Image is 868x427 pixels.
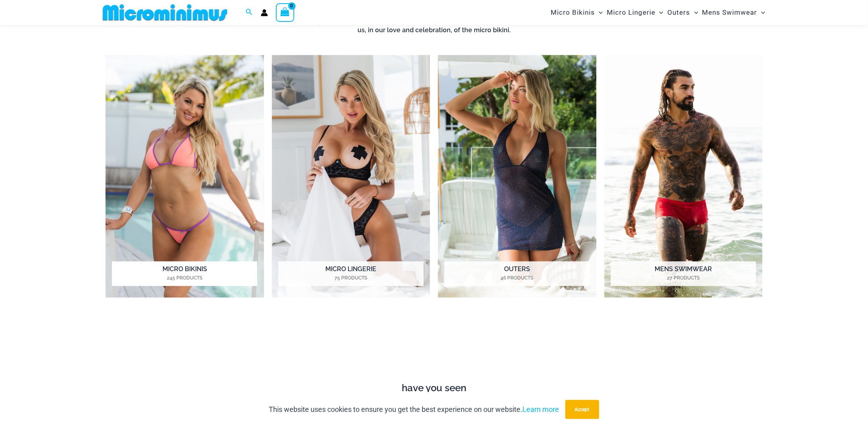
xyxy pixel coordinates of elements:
[269,404,559,415] p: This website uses cookies to ensure you get the best experience on our website.
[655,2,663,23] span: Menu Toggle
[261,9,268,16] a: Account icon link
[547,1,768,24] nav: Site Navigation
[278,262,424,286] h2: Micro Lingerie
[272,55,430,298] img: Micro Lingerie
[112,262,257,286] h2: Micro Bikinis
[100,4,231,21] img: MM SHOP LOGO FLAT
[276,3,294,21] a: View Shopping Cart, empty
[605,2,665,23] a: Micro LingerieMenu ToggleMenu Toggle
[611,275,756,282] mark: 27 Products
[211,18,233,25] a: cheeky
[272,55,430,298] a: Visit product category Micro Lingerie
[444,262,590,286] h2: Outers
[523,405,559,413] a: Learn more
[549,2,605,23] a: Micro BikinisMenu ToggleMenu Toggle
[106,319,762,378] iframe: TrustedSite Certified
[604,55,763,298] img: Mens Swimwear
[700,2,767,23] a: Mens SwimwearMenu ToggleMenu Toggle
[551,2,595,23] span: Micro Bikinis
[690,2,698,23] span: Menu Toggle
[278,275,424,282] mark: 75 Products
[444,275,590,282] mark: 46 Products
[438,55,596,298] img: Outers
[438,55,596,298] a: Visit product category Outers
[106,55,264,298] a: Visit product category Micro Bikinis
[246,8,253,17] a: Search icon link
[323,18,361,25] a: micro bikinis
[668,2,690,23] span: Outers
[100,383,768,394] h4: have you seen
[112,275,257,282] mark: 245 Products
[106,55,264,298] img: Micro Bikinis
[604,55,763,298] a: Visit product category Mens Swimwear
[611,262,756,286] h2: Mens Swimwear
[595,2,603,23] span: Menu Toggle
[607,2,655,23] span: Micro Lingerie
[565,400,599,419] button: Accept
[149,18,184,25] a: community
[702,2,757,23] span: Mens Swimwear
[757,2,765,23] span: Menu Toggle
[666,2,700,23] a: OutersMenu ToggleMenu Toggle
